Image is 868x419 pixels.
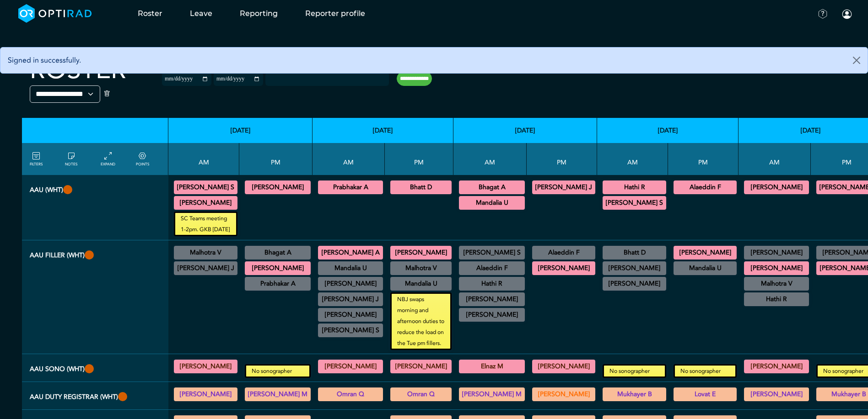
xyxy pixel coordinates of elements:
[534,389,594,400] summary: [PERSON_NAME]
[318,180,383,194] div: CT Trauma & Urgent/MRI Trauma & Urgent 08:30 - 13:30
[603,196,666,210] div: CT Trauma & Urgent/MRI Trauma & Urgent 08:30 - 13:30
[745,247,808,258] summary: [PERSON_NAME]
[168,143,239,175] th: AM
[460,247,523,258] summary: [PERSON_NAME] S
[745,182,808,193] summary: [PERSON_NAME]
[603,261,666,275] div: Off Site 08:30 - 13:30
[22,240,168,354] th: AAU FILLER (WHT)
[22,175,168,240] th: AAU (WHT)
[18,4,92,23] img: brand-opti-rad-logos-blue-and-white-d2f68631ba2948856bd03f2d395fb146ddc8fb01b4b6e9315ea85fa773367...
[392,278,450,289] summary: Mandalia U
[603,387,666,401] div: Various levels of experience 08:30 - 13:30
[246,182,309,193] summary: [PERSON_NAME]
[459,277,525,291] div: US General Paediatric 09:30 - 13:00
[174,261,237,275] div: General CT/General MRI/General XR 11:30 - 13:30
[846,48,868,73] button: Close
[390,246,452,260] div: CT Trauma & Urgent/MRI Trauma & Urgent 13:30 - 18:30
[390,360,452,373] div: General US 13:30 - 18:30
[319,389,382,400] summary: Omran Q
[675,247,735,258] summary: [PERSON_NAME]
[604,182,665,193] summary: Hathi R
[459,308,525,322] div: ImE Lead till 1/4/2026 11:30 - 15:30
[745,278,808,289] summary: Malhotra V
[390,387,452,401] div: Exact role to be defined 13:30 - 18:30
[245,180,311,194] div: CT Trauma & Urgent/MRI Trauma & Urgent 13:30 - 18:30
[675,366,735,377] small: No sonographer
[174,387,237,401] div: Various levels of experience 08:30 - 13:30
[604,389,665,400] summary: Mukhayer B
[744,387,809,401] div: Various levels of experience 08:30 - 13:30
[168,118,313,143] th: [DATE]
[532,261,595,275] div: CT Trauma & Urgent/MRI Trauma & Urgent 13:30 - 18:30
[534,361,594,372] summary: [PERSON_NAME]
[174,360,237,373] div: General US 08:30 - 13:00
[460,263,523,274] summary: Alaeddin F
[246,278,309,289] summary: Prabhakar A
[534,182,594,193] summary: [PERSON_NAME] J
[674,387,737,401] div: Exact role to be defined 13:30 - 18:30
[245,246,311,260] div: General CT/General MRI/General XR 13:30 - 15:00
[532,387,595,401] div: Exact role to be defined 13:30 - 18:30
[459,360,525,373] div: General US 08:30 - 13:00
[319,309,382,320] summary: [PERSON_NAME]
[392,263,450,274] summary: Malhotra V
[745,294,808,305] summary: Hathi R
[604,263,665,274] summary: [PERSON_NAME]
[675,389,735,400] summary: Lovat E
[460,294,523,305] summary: [PERSON_NAME]
[390,261,452,275] div: CT Trauma & Urgent/MRI Trauma & Urgent 13:30 - 18:30
[460,361,523,372] summary: Elnaz M
[239,143,313,175] th: PM
[392,294,450,349] small: NBJ swaps morning and afternoon duties to reduce the load on the Tue pm fillers.
[22,354,168,382] th: AAU Sono (WHT)
[319,361,382,372] summary: [PERSON_NAME]
[745,361,808,372] summary: [PERSON_NAME]
[745,263,808,274] summary: [PERSON_NAME]
[174,180,237,194] div: CT Trauma & Urgent/MRI Trauma & Urgent 08:30 - 13:00
[739,143,811,175] th: AM
[534,263,594,274] summary: [PERSON_NAME]
[460,389,523,400] summary: [PERSON_NAME] M
[319,278,382,289] summary: [PERSON_NAME]
[674,261,737,275] div: CT Trauma & Urgent/MRI Trauma & Urgent 13:30 - 18:30
[674,246,737,260] div: CT Trauma & Urgent/MRI Trauma & Urgent 13:30 - 18:30
[597,143,668,175] th: AM
[460,182,523,193] summary: Bhagat A
[319,247,382,258] summary: [PERSON_NAME] A
[246,263,309,274] summary: [PERSON_NAME]
[318,387,383,401] div: Various levels of experience 08:30 - 13:30
[453,118,597,143] th: [DATE]
[175,389,236,400] summary: [PERSON_NAME]
[245,261,311,275] div: CT Trauma & Urgent/MRI Trauma & Urgent 13:30 - 18:30
[604,247,665,258] summary: Bhatt D
[318,308,383,322] div: CT Neuro/CT Head & Neck/MRI Neuro/MRI Head & Neck/XR Head & Neck 09:30 - 14:00
[319,182,382,193] summary: Prabhakar A
[319,263,382,274] summary: Mandalia U
[603,246,666,260] div: CT Trauma & Urgent/MRI Trauma & Urgent 08:30 - 13:30
[453,143,527,175] th: AM
[246,366,309,377] small: No sonographer
[392,389,450,400] summary: Omran Q
[459,261,525,275] div: CT Trauma & Urgent/MRI Trauma & Urgent 09:30 - 13:00
[675,263,735,274] summary: Mandalia U
[744,180,809,194] div: CT Trauma & Urgent/MRI Trauma & Urgent 08:30 - 13:30
[745,389,808,400] summary: [PERSON_NAME]
[319,325,382,336] summary: [PERSON_NAME] S
[175,197,236,208] summary: [PERSON_NAME]
[459,196,525,210] div: CT Trauma & Urgent/MRI Trauma & Urgent 08:30 - 13:30
[744,360,809,373] div: General US 08:30 - 13:00
[744,277,809,291] div: General CT/General MRI/General XR 09:30 - 11:30
[459,292,525,306] div: General CT/General MRI/General XR 10:00 - 12:00
[604,197,665,208] summary: [PERSON_NAME] S
[65,151,77,167] a: show/hide notes
[603,277,666,291] div: General US 09:00 - 12:00
[532,360,595,373] div: General US 13:30 - 18:30
[174,246,237,260] div: General US/US Diagnostic MSK/US Gynaecology/US Interventional H&N/US Interventional MSK/US Interv...
[318,324,383,337] div: General CT/General MRI/General XR 10:00 - 12:00
[175,361,236,372] summary: [PERSON_NAME]
[246,247,309,258] summary: Bhagat A
[174,196,237,210] div: CT Trauma & Urgent/MRI Trauma & Urgent 08:30 - 13:30
[101,151,115,167] a: collapse/expand entries
[744,261,809,275] div: CT Trauma & Urgent/MRI Trauma & Urgent 08:30 - 13:30
[604,278,665,289] summary: [PERSON_NAME]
